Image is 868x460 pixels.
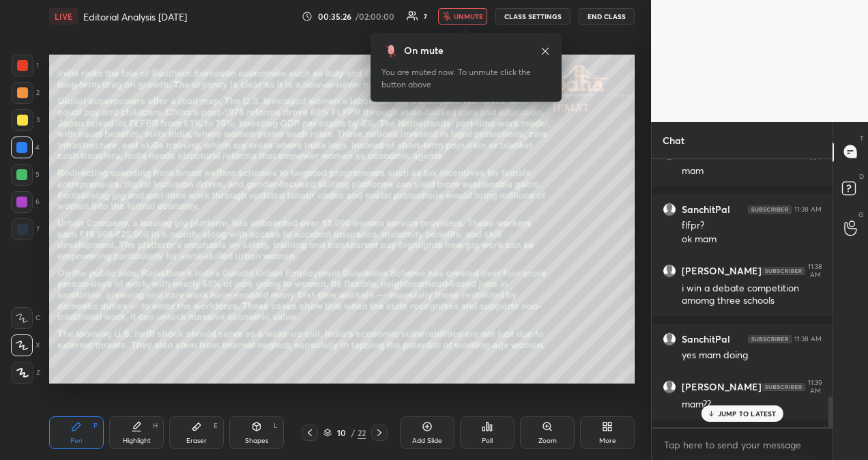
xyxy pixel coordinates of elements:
[438,8,487,25] button: unmute
[12,55,39,76] div: 1
[794,205,822,214] div: 11:38 AM
[682,233,822,246] div: ok mam
[538,437,557,444] div: Zoom
[794,335,822,343] div: 11:38 AM
[858,210,864,220] p: G
[663,381,676,393] img: default.png
[652,122,695,158] p: Chat
[12,109,40,131] div: 3
[682,147,762,160] h6: [PERSON_NAME]
[49,8,78,25] div: LIVE
[682,219,822,233] div: flfpr?
[186,437,207,444] div: Eraser
[682,381,762,393] h6: [PERSON_NAME]
[762,267,805,275] img: 4P8fHbbgJtejmAAAAAElFTkSuQmCC
[245,437,268,444] div: Shapes
[762,383,805,391] img: 4P8fHbbgJtejmAAAAAElFTkSuQmCC
[808,263,822,279] div: 11:38 AM
[682,349,822,362] div: yes mam doing
[12,218,40,240] div: 7
[682,203,730,216] h6: SanchitPal
[274,422,278,429] div: L
[334,429,348,437] div: 10
[11,164,40,186] div: 5
[12,362,40,384] div: Z
[748,335,792,343] img: 4P8fHbbgJtejmAAAAAElFTkSuQmCC
[424,13,427,20] div: 7
[599,437,616,444] div: More
[351,429,355,437] div: /
[153,422,158,429] div: H
[70,437,83,444] div: Pen
[579,8,635,25] button: END CLASS
[652,159,833,427] div: grid
[663,265,676,277] img: default.png
[682,333,730,345] h6: SanchitPal
[11,334,40,356] div: X
[381,66,551,91] div: You are muted now. To unmute click the button above
[83,10,187,23] h4: Editorial Analysis [DATE]
[482,437,493,444] div: Poll
[11,191,40,213] div: 6
[682,282,822,308] div: i win a debate competition amomg three schools
[454,12,483,21] span: unmute
[663,147,676,160] img: default.png
[358,427,366,439] div: 22
[663,333,676,345] img: default.png
[859,171,864,182] p: D
[11,307,40,329] div: C
[404,44,444,58] div: On mute
[663,203,676,216] img: default.png
[412,437,442,444] div: Add Slide
[123,437,151,444] div: Highlight
[11,136,40,158] div: 4
[495,8,570,25] button: CLASS SETTINGS
[682,398,822,412] div: mam??
[748,205,792,214] img: 4P8fHbbgJtejmAAAAAElFTkSuQmCC
[682,164,822,178] div: mam
[718,409,777,418] p: JUMP TO LATEST
[93,422,98,429] div: P
[808,379,822,395] div: 11:39 AM
[682,265,762,277] h6: [PERSON_NAME]
[860,133,864,143] p: T
[214,422,218,429] div: E
[12,82,40,104] div: 2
